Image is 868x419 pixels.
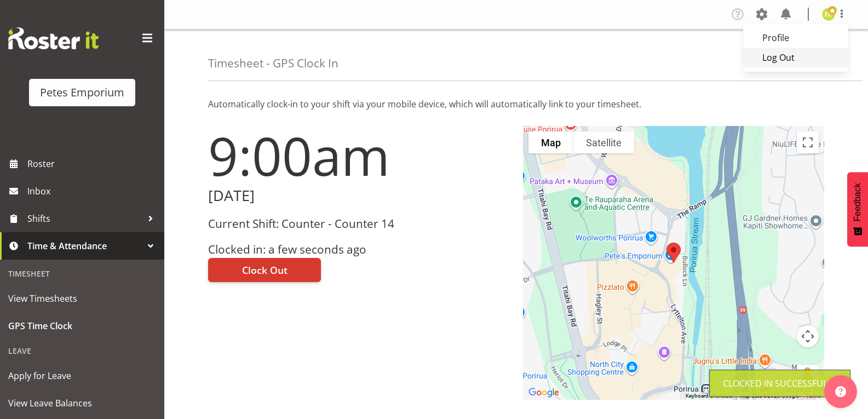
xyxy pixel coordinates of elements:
[208,258,321,282] button: Clock Out
[526,386,562,400] img: Google
[208,126,510,185] h1: 9:00am
[3,340,162,362] div: Leave
[835,386,846,397] img: help-xxl-2.png
[573,131,634,153] button: Show satellite imagery
[853,183,863,221] span: Feedback
[242,263,288,277] span: Clock Out
[3,362,162,389] a: Apply for Leave
[208,57,338,70] h4: Timesheet - GPS Clock In
[27,183,159,199] span: Inbox
[8,368,156,384] span: Apply for Leave
[797,325,819,347] button: Map camera controls
[208,187,510,204] h2: [DATE]
[797,365,819,387] button: Drag Pegman onto the map to open Street View
[822,8,835,21] img: emma-croft7499.jpg
[27,238,142,254] span: Time & Attendance
[526,386,562,400] a: Open this area in Google Maps (opens a new window)
[3,389,162,417] a: View Leave Balances
[797,131,819,153] button: Toggle fullscreen view
[8,395,156,411] span: View Leave Balances
[847,172,868,246] button: Feedback - Show survey
[27,210,142,227] span: Shifts
[3,285,162,312] a: View Timesheets
[8,290,156,307] span: View Timesheets
[8,318,156,334] span: GPS Time Clock
[27,156,159,172] span: Roster
[208,217,510,230] h3: Current Shift: Counter - Counter 14
[40,84,124,101] div: Petes Emporium
[3,262,162,285] div: Timesheet
[8,27,99,49] img: Rosterit website logo
[528,131,573,153] button: Show street map
[686,392,733,400] button: Keyboard shortcuts
[723,377,837,390] div: Clocked in Successfully
[743,48,848,67] a: Log Out
[3,312,162,340] a: GPS Time Clock
[743,28,848,48] a: Profile
[208,97,824,111] p: Automatically clock-in to your shift via your mobile device, which will automatically link to you...
[208,243,510,256] h3: Clocked in: a few seconds ago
